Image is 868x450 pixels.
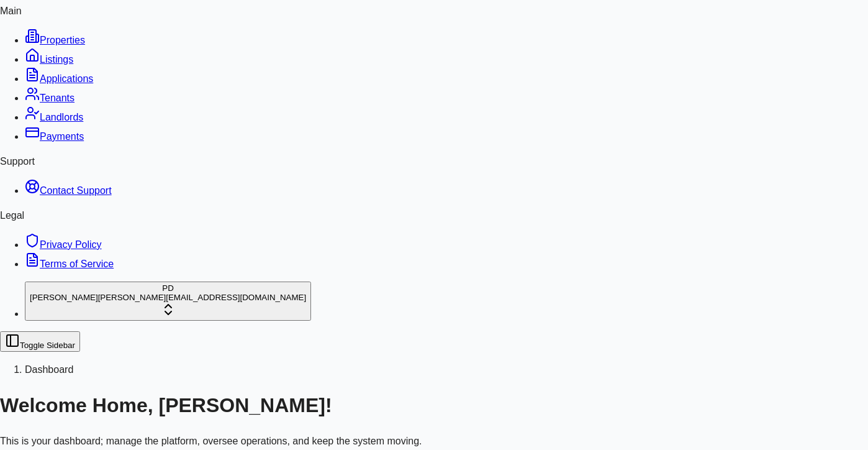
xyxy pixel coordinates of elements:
[25,364,73,375] span: Dashboard
[25,73,93,84] a: Applications
[20,341,75,350] span: Toggle Sidebar
[40,239,102,250] span: Privacy Policy
[40,112,83,122] span: Landlords
[25,35,85,45] a: Properties
[40,35,85,45] span: Properties
[98,293,307,302] span: [PERSON_NAME][EMAIL_ADDRESS][DOMAIN_NAME]
[25,259,114,269] a: Terms of Service
[25,282,311,321] button: PD[PERSON_NAME][PERSON_NAME][EMAIL_ADDRESS][DOMAIN_NAME]
[25,54,73,65] a: Listings
[25,93,75,103] a: Tenants
[162,283,174,293] span: PD
[40,93,75,103] span: Tenants
[30,293,98,302] span: [PERSON_NAME]
[40,73,93,84] span: Applications
[40,185,112,196] span: Contact Support
[40,131,84,142] span: Payments
[25,112,83,122] a: Landlords
[25,239,102,250] a: Privacy Policy
[25,131,84,142] a: Payments
[25,185,112,196] a: Contact Support
[40,259,114,269] span: Terms of Service
[40,54,73,65] span: Listings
